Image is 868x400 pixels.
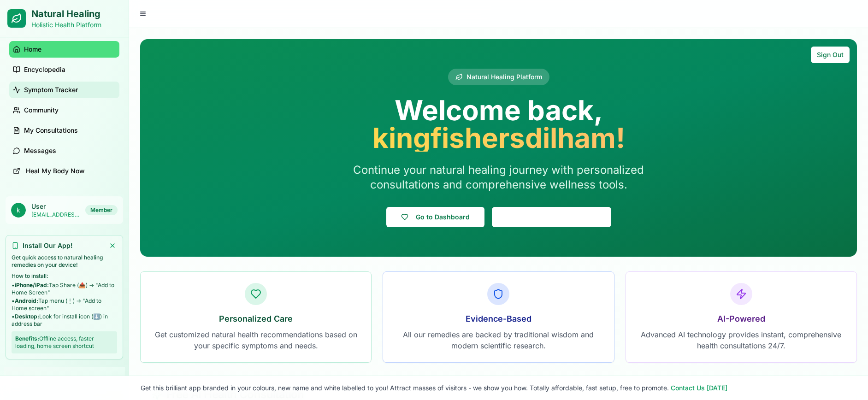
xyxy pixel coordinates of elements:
li: • Tap menu (⋮) → "Add to Home screen" [12,297,117,312]
button: Start New Consultation [492,207,611,227]
span: Heal My Body Now [26,166,85,176]
span: Symptom Tracker [24,85,78,94]
button: Sign Out [811,47,850,63]
h3: Evidence-Based [394,312,602,325]
span: Community [24,106,59,115]
h3: Personalized Care [152,312,360,325]
p: Advanced AI technology provides instant, comprehensive health consultations 24/7. [637,329,845,351]
span: Encyclopedia [24,65,65,74]
h3: AI-Powered [637,312,845,325]
button: Go to Dashboard [386,207,484,227]
strong: Desktop: [15,313,39,320]
span: k [11,203,26,218]
p: [EMAIL_ADDRESS][DOMAIN_NAME] [31,211,80,218]
div: Offline access, faster loading, home screen shortcut [12,331,117,353]
h3: Install Our App! [23,241,73,250]
p: All our remedies are backed by traditional wisdom and modern scientific research. [394,329,602,351]
li: • Tap Share (📤) → "Add to Home Screen" [12,282,117,296]
p: Get this brilliant app branded in your colours, new name and white labelled to you! Attract masse... [7,383,861,393]
a: Symptom Tracker [9,82,119,98]
a: Encyclopedia [9,61,119,78]
p: Holistic Health Platform [31,20,101,29]
div: Member [85,205,118,215]
p: Get quick access to natural healing remedies on your device! [12,254,117,269]
li: • Look for install icon (⬇️) in address bar [12,313,117,328]
a: Heal My Body Now [9,163,119,179]
span: Natural Healing Platform [466,72,542,82]
p: User [31,202,80,211]
a: My Consultations [9,122,119,139]
h1: Welcome back, [292,96,705,152]
a: Community [9,102,119,118]
span: My Consultations [24,126,78,135]
p: How to install: [12,272,117,280]
a: Home [9,41,119,58]
strong: iPhone/iPad: [15,282,49,288]
strong: Android: [15,297,38,304]
p: Get customized natural health recommendations based on your specific symptoms and needs. [152,329,360,351]
a: Messages [9,142,119,159]
span: Home [24,45,41,54]
p: Continue your natural healing journey with personalized consultations and comprehensive wellness ... [322,163,676,192]
span: kingfishersdilham ! [292,124,705,152]
h1: Natural Healing [31,7,101,20]
span: Messages [24,146,56,155]
strong: Benefits: [15,335,39,342]
a: Contact Us [DATE] [671,384,727,392]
